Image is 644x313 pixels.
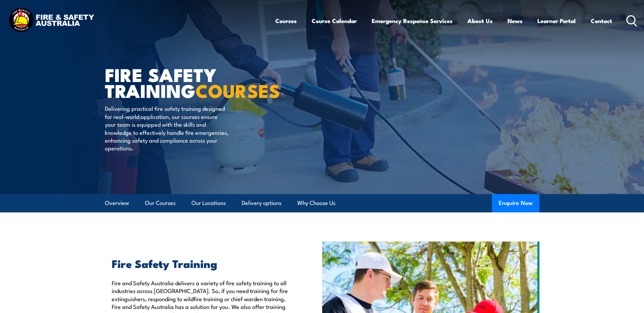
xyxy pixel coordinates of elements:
a: News [508,12,522,30]
a: Our Courses [145,194,176,212]
h1: FIRE SAFETY TRAINING [105,66,273,98]
a: Emergency Response Services [372,12,453,30]
a: Why Choose Us [297,194,335,212]
strong: COURSES [196,76,280,104]
a: Overview [105,194,129,212]
a: Contact [591,12,612,30]
a: Courses [275,12,297,30]
a: Delivery options [242,194,281,212]
a: Course Calendar [312,12,357,30]
a: Learner Portal [537,12,576,30]
a: About Us [467,12,493,30]
h2: Fire Safety Training [112,258,291,268]
a: Our Locations [191,194,226,212]
button: Enquire Now [492,194,539,212]
p: Delivering practical fire safety training designed for real-world application, our courses ensure... [105,104,229,152]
